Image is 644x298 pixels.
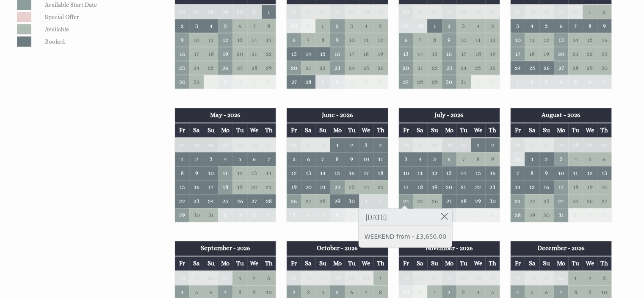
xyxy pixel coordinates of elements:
td: 3 [456,19,471,33]
td: 30 [554,5,568,19]
td: 16 [345,166,359,180]
th: We [247,123,262,138]
td: 14 [262,166,276,180]
td: 18 [204,47,218,61]
td: 20 [398,5,413,19]
td: 7 [413,33,427,47]
td: 30 [301,138,315,152]
td: 19 [373,47,388,61]
td: 25 [189,138,204,152]
td: 24 [510,138,525,152]
td: 29 [539,5,554,19]
td: 6 [301,152,315,166]
td: 27 [554,61,568,75]
td: 28 [568,138,583,152]
td: 12 [218,33,232,47]
td: 6 [398,33,413,47]
th: Sa [189,123,204,138]
td: 1 [315,75,330,89]
td: 13 [232,33,247,47]
td: 13 [301,166,315,180]
td: 15 [175,180,189,194]
th: Tu [345,123,359,138]
td: 29 [583,138,597,152]
td: 27 [554,138,568,152]
td: 15 [471,166,485,180]
td: 7 [456,152,471,166]
td: 28 [247,61,262,75]
dd: Booked [43,36,157,47]
td: 13 [442,166,456,180]
td: 6 [247,152,262,166]
td: 15 [315,47,330,61]
td: 17 [204,180,218,194]
th: Mo [554,123,568,138]
td: 10 [204,166,218,180]
td: 29 [373,5,388,19]
td: 2 [330,19,344,33]
td: 31 [315,138,330,152]
td: 29 [287,138,301,152]
td: 4 [373,138,388,152]
td: 16 [597,33,611,47]
td: 8 [471,152,485,166]
td: 1 [471,75,485,89]
th: Th [597,123,611,138]
td: 26 [539,61,554,75]
th: Mo [218,123,232,138]
td: 15 [330,166,344,180]
td: 2 [525,75,539,89]
th: Sa [413,123,427,138]
td: 5 [218,19,232,33]
td: 28 [413,75,427,89]
td: 12 [287,166,301,180]
td: 30 [456,138,471,152]
td: 25 [525,138,539,152]
td: 2 [597,5,611,19]
td: 3 [232,75,247,89]
td: 3 [345,19,359,33]
td: 10 [456,33,471,47]
th: Mo [330,123,344,138]
td: 20 [247,180,262,194]
td: 22 [330,180,344,194]
td: 27 [398,75,413,89]
td: 24 [175,138,189,152]
td: 14 [456,166,471,180]
td: 27 [413,138,427,152]
td: 26 [330,5,344,19]
th: Su [315,123,330,138]
td: 9 [442,33,456,47]
th: Tu [456,123,471,138]
td: 24 [345,61,359,75]
td: 21 [413,5,427,19]
td: 15 [262,33,276,47]
td: 16 [442,47,456,61]
td: 26 [539,138,554,152]
td: 14 [301,47,315,61]
td: 7 [262,152,276,166]
td: 24 [189,61,204,75]
td: 31 [247,5,262,19]
td: 30 [175,75,189,89]
td: 29 [262,61,276,75]
td: 3 [345,75,359,89]
td: 18 [471,47,485,61]
th: Fr [175,123,189,138]
td: 17 [345,47,359,61]
td: 4 [218,152,232,166]
td: 20 [301,180,315,194]
td: 6 [554,19,568,33]
td: 4 [359,19,373,33]
td: 13 [597,166,611,180]
td: 24 [301,5,315,19]
td: 23 [442,5,456,19]
td: 18 [525,47,539,61]
td: 2 [539,152,554,166]
td: 2 [330,75,344,89]
td: 25 [525,61,539,75]
th: Su [427,123,442,138]
td: 23 [175,61,189,75]
td: 25 [471,61,485,75]
td: 21 [413,61,427,75]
